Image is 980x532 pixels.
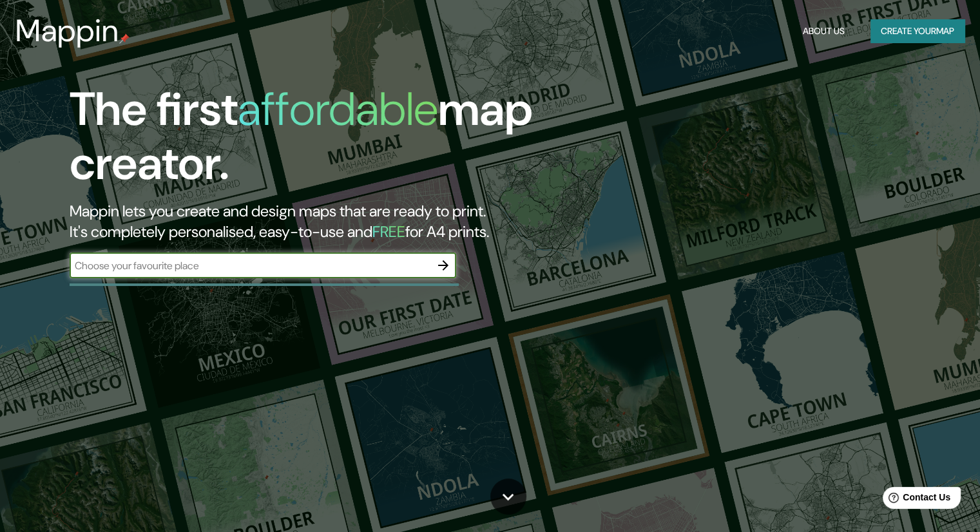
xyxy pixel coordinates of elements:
[870,19,965,43] button: Create yourmap
[70,258,430,273] input: Choose your favourite place
[70,82,560,201] h1: The first map creator.
[70,201,560,242] h2: Mappin lets you create and design maps that are ready to print. It's completely personalised, eas...
[15,13,119,49] h3: Mappin
[119,33,130,44] img: mappin-pin
[372,222,405,242] h5: FREE
[865,482,966,518] iframe: Help widget launcher
[798,19,850,43] button: About Us
[238,79,438,139] h1: affordable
